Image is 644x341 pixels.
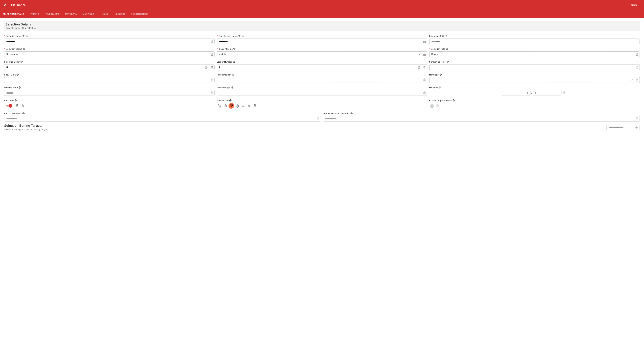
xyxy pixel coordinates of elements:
[350,112,353,115] button: Internal / Private Comment
[23,48,25,50] button: Selection Status
[217,60,232,63] p: Barrier Number
[16,73,19,76] button: Result Limit
[446,48,448,50] button: Selection Role
[25,35,28,37] button: Copy To Clipboard
[43,10,62,18] button: Timestamps
[229,99,232,102] button: Result Code
[22,112,25,115] button: Public Comments
[323,112,350,115] p: Internal / Private Comment
[20,60,23,63] button: Selection Order
[429,73,439,76] p: Handicap
[217,51,422,57] div: Visible
[22,35,25,37] button: Selection NameCopy To Clipboard
[439,86,441,89] button: Dividend
[629,2,640,8] button: Close
[439,73,442,76] button: Handicap
[4,51,209,57] div: Suspended
[6,26,36,30] span: Core attributes of the selection
[27,10,43,18] button: Pricing
[97,10,112,18] button: Links
[429,35,441,37] p: Selection ID
[445,35,447,37] button: Copy To Clipboard
[231,86,233,89] button: Result Margin
[18,86,21,89] button: Winning Time
[442,35,444,37] button: Selection IDCopy To Clipboard
[531,91,532,95] div: /
[4,86,18,89] p: Winning Time
[429,51,634,57] div: Runner
[429,99,452,102] p: Exclude Popular SGM?
[233,48,236,50] button: Display Status
[234,103,240,109] button: Void
[223,103,228,109] button: Win
[217,99,229,102] p: Result Code
[229,103,234,109] button: Lose
[217,47,233,50] p: Display Status
[217,86,230,89] p: Result Margin
[11,3,629,7] h6: Hit Snooze
[241,35,244,37] button: Copy To Clipboard
[233,60,235,63] button: Barrier Number
[4,35,22,37] p: Selection Name
[217,103,222,109] button: Not Set
[80,10,97,18] button: Mappings
[429,86,438,89] p: Dividend
[238,35,241,37] button: Transformed NameCopy To Clipboard
[4,112,22,115] p: Public Comments
[6,22,36,26] h5: Selection Details
[217,35,238,37] p: Transformed Name
[128,10,151,18] button: Substitutions
[446,60,449,63] button: Scratching Time
[112,10,128,18] button: Subject
[232,73,234,76] button: Result Position
[4,73,16,76] p: Result Limit
[4,47,22,50] p: Selection Status
[4,60,20,63] p: Selection Order
[4,124,48,128] h5: Selection Betting Targets
[217,73,231,76] p: Result Position
[240,103,246,109] button: Push
[14,99,17,102] button: Resulted?
[2,2,8,8] button: close
[4,99,14,102] p: Resulted?
[429,47,445,50] p: Selection Role
[453,99,455,102] button: Exclude Popular SGM?
[246,103,252,109] button: Eliminated In Play
[62,10,80,18] button: Metadata
[4,128,48,131] span: Selection settings for specific betting targets
[429,60,446,63] p: Scratching Time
